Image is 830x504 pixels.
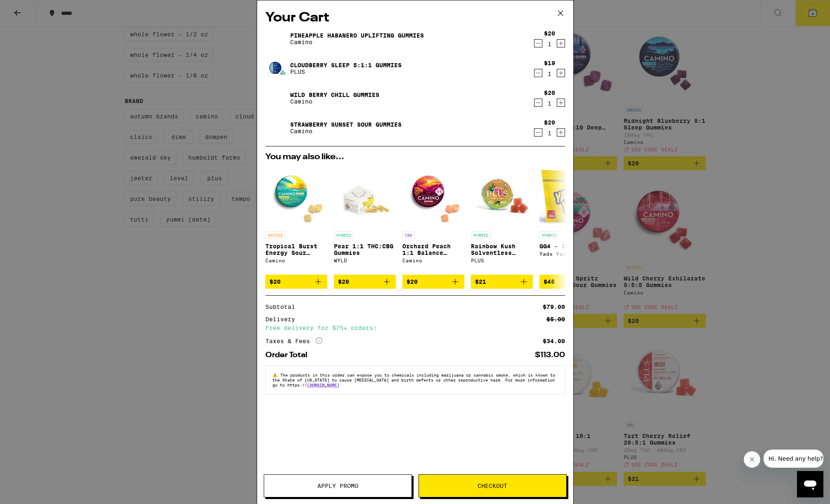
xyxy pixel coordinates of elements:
[539,165,601,227] img: Yada Yada - GG4 - 10g
[290,68,402,75] p: PLUS
[334,275,396,289] button: Add to bag
[265,27,288,50] img: Pineapple Habanero Uplifting Gummies
[407,278,418,285] span: $20
[290,32,424,39] a: Pineapple Habanero Uplifting Gummies
[265,351,313,359] div: Order Total
[334,165,396,227] img: WYLD - Pear 1:1 THC:CBG Gummies
[544,100,555,107] div: 1
[265,275,327,289] button: Add to bag
[557,39,565,47] button: Increment
[419,474,567,497] button: Checkout
[334,165,396,275] a: Open page for Pear 1:1 THC:CBG Gummies from WYLD
[764,450,823,468] iframe: Message from company
[290,98,379,105] p: Camino
[265,165,327,275] a: Open page for Tropical Burst Energy Sour Gummies from Camino
[334,231,354,239] p: HYBRID
[475,278,486,285] span: $21
[471,243,533,256] p: Rainbow Kush Solventless Gummies
[265,9,565,27] h2: Your Cart
[265,337,322,345] div: Taxes & Fees
[539,165,601,275] a: Open page for GG4 - 10g from Yada Yada
[471,231,491,239] p: HYBRID
[307,382,339,387] a: [DOMAIN_NAME]
[539,251,601,257] div: Yada Yada
[543,338,565,344] div: $34.00
[544,71,555,77] div: 1
[265,165,327,227] img: Camino - Tropical Burst Energy Sour Gummies
[539,275,601,289] button: Add to bag
[265,325,565,331] div: Free delivery for $75+ orders!
[402,165,464,227] img: Camino - Orchard Peach 1:1 Balance Sours Gummies
[402,243,464,256] p: Orchard Peach 1:1 Balance Sours Gummies
[544,119,555,126] div: $20
[544,41,555,47] div: 1
[557,99,565,107] button: Increment
[272,372,280,377] span: ⚠️
[539,243,601,250] p: GG4 - 10g
[402,258,464,263] div: Camino
[272,372,555,387] span: The products in this order can expose you to chemicals including marijuana or cannabis smoke, whi...
[402,165,464,275] a: Open page for Orchard Peach 1:1 Balance Sours Gummies from Camino
[471,165,533,227] img: PLUS - Rainbow Kush Solventless Gummies
[544,30,555,37] div: $20
[471,258,533,263] div: PLUS
[539,231,559,239] p: HYBRID
[402,275,464,289] button: Add to bag
[546,316,565,322] div: $5.00
[265,316,301,322] div: Delivery
[265,258,327,263] div: Camino
[265,57,288,80] img: Cloudberry SLEEP 5:1:1 Gummies
[471,165,533,275] a: Open page for Rainbow Kush Solventless Gummies from PLUS
[544,130,555,137] div: 1
[744,451,760,468] iframe: Close message
[265,87,288,110] img: Wild Berry Chill Gummies
[544,278,555,285] span: $45
[264,474,412,497] button: Apply Promo
[557,69,565,77] button: Increment
[317,483,358,489] span: Apply Promo
[471,275,533,289] button: Add to bag
[534,128,542,137] button: Decrement
[534,39,542,47] button: Decrement
[544,60,555,66] div: $19
[557,128,565,137] button: Increment
[534,99,542,107] button: Decrement
[265,243,327,256] p: Tropical Burst Energy Sour Gummies
[290,92,379,98] a: Wild Berry Chill Gummies
[797,471,823,497] iframe: Button to launch messaging window
[270,278,281,285] span: $20
[544,89,555,96] div: $20
[290,121,402,128] a: Strawberry Sunset Sour Gummies
[290,62,402,68] a: Cloudberry SLEEP 5:1:1 Gummies
[543,304,565,310] div: $79.00
[265,116,288,139] img: Strawberry Sunset Sour Gummies
[535,351,565,359] div: $113.00
[402,231,415,239] p: CBD
[265,153,565,161] h2: You may also like...
[534,69,542,77] button: Decrement
[338,278,349,285] span: $20
[334,243,396,256] p: Pear 1:1 THC:CBG Gummies
[478,483,507,489] span: Checkout
[290,39,424,45] p: Camino
[334,258,396,263] div: WYLD
[290,128,402,134] p: Camino
[265,304,301,310] div: Subtotal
